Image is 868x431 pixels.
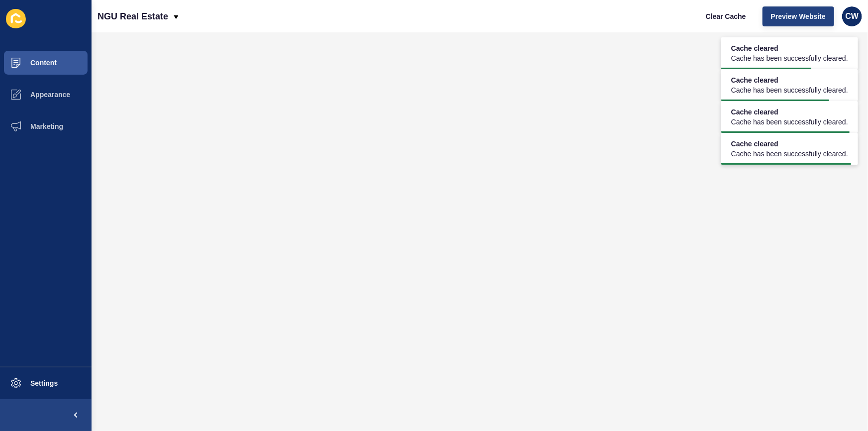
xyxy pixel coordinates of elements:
span: Cache cleared [731,107,848,117]
span: Cache has been successfully cleared. [731,53,848,63]
span: CW [846,11,859,21]
span: Cache has been successfully cleared. [731,117,848,127]
span: Cache has been successfully cleared. [731,85,848,95]
span: Cache cleared [731,43,848,53]
span: Clear Cache [706,11,746,21]
p: NGU Real Estate [97,4,168,29]
span: Cache cleared [731,139,848,149]
span: Cache cleared [731,75,848,85]
span: Cache has been successfully cleared. [731,149,848,159]
button: Clear Cache [697,6,755,26]
button: Preview Website [763,6,834,26]
span: Preview Website [771,11,826,21]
